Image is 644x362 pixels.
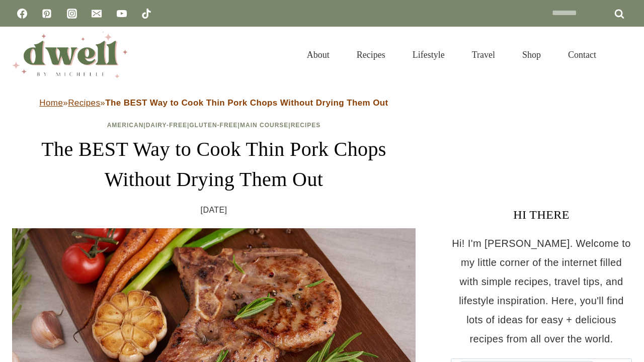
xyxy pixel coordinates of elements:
[39,98,63,108] a: Home
[201,203,227,218] time: [DATE]
[146,122,187,129] a: Dairy-Free
[293,37,610,72] nav: Primary Navigation
[112,4,132,24] a: YouTube
[37,4,57,24] a: Pinterest
[399,37,458,72] a: Lifestyle
[107,122,144,129] a: American
[87,4,107,24] a: Email
[554,37,610,72] a: Contact
[343,37,399,72] a: Recipes
[107,122,321,129] span: | | | |
[68,98,100,108] a: Recipes
[189,122,237,129] a: Gluten-Free
[12,32,128,78] img: DWELL by michelle
[451,206,632,224] h3: HI THERE
[105,98,388,108] strong: The BEST Way to Cook Thin Pork Chops Without Drying Them Out
[12,134,416,195] h1: The BEST Way to Cook Thin Pork Chops Without Drying Them Out
[12,4,32,24] a: Facebook
[293,37,343,72] a: About
[451,234,632,348] p: Hi! I'm [PERSON_NAME]. Welcome to my little corner of the internet filled with simple recipes, tr...
[62,4,82,24] a: Instagram
[136,4,156,24] a: TikTok
[509,37,554,72] a: Shop
[39,98,388,108] span: » »
[291,122,321,129] a: Recipes
[615,46,632,63] button: View Search Form
[240,122,288,129] a: Main Course
[458,37,509,72] a: Travel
